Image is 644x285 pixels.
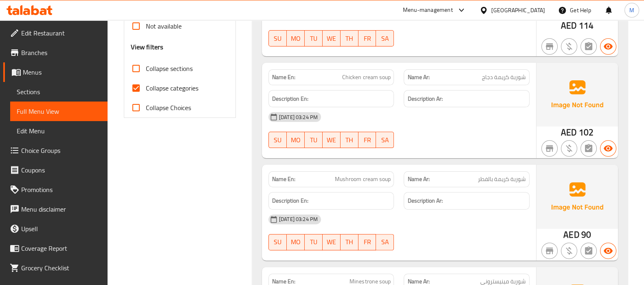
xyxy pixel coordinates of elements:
[146,103,191,113] span: Collapse Choices
[287,234,305,250] button: MO
[341,132,358,148] button: TH
[3,258,108,278] a: Grocery Checklist
[276,215,321,223] span: [DATE] 03:24 PM
[482,73,526,82] span: شوربة كريمة دجاج
[3,141,108,160] a: Choice Groups
[341,30,358,46] button: TH
[3,180,108,199] a: Promotions
[272,196,308,206] strong: Description En:
[344,236,355,248] span: TH
[561,38,577,55] button: Purchased item
[146,83,198,93] span: Collapse categories
[21,263,101,273] span: Grocery Checklist
[10,82,108,102] a: Sections
[335,175,390,183] span: Mushroom cream soup
[290,134,301,146] span: MO
[403,5,453,15] div: Menu-management
[146,64,193,73] span: Collapse sections
[308,236,319,248] span: TU
[323,234,341,250] button: WE
[21,28,101,38] span: Edit Restaurant
[379,236,391,248] span: SA
[287,132,305,148] button: MO
[344,33,355,44] span: TH
[10,102,108,121] a: Full Menu View
[581,227,591,243] span: 90
[23,67,101,77] span: Menus
[541,243,558,259] button: Not branch specific item
[561,140,577,157] button: Purchased item
[305,234,323,250] button: TU
[362,33,373,44] span: FR
[561,18,577,33] span: AED
[276,113,321,121] span: [DATE] 03:24 PM
[344,134,355,146] span: TH
[358,132,376,148] button: FR
[341,234,358,250] button: TH
[376,132,394,148] button: SA
[578,124,593,140] span: 102
[272,94,308,104] strong: Description En:
[146,21,182,31] span: Not available
[3,160,108,180] a: Coupons
[536,165,618,228] img: Ae5nvW7+0k+MAAAAAElFTkSuQmCC
[272,33,284,44] span: SU
[3,62,108,82] a: Menus
[21,204,101,214] span: Menu disclaimer
[21,48,101,57] span: Branches
[272,175,295,183] strong: Name En:
[308,33,319,44] span: TU
[376,30,394,46] button: SA
[323,30,341,46] button: WE
[580,38,597,55] button: Not has choices
[358,234,376,250] button: FR
[407,73,429,82] strong: Name Ar:
[342,73,390,82] span: Chicken cream soup
[407,196,442,206] strong: Description Ar:
[578,18,593,33] span: 114
[3,199,108,219] a: Menu disclaimer
[541,140,558,157] button: Not branch specific item
[561,243,577,259] button: Purchased item
[326,33,337,44] span: WE
[268,30,287,46] button: SU
[563,227,579,243] span: AED
[131,42,164,52] h3: View filters
[287,30,305,46] button: MO
[580,140,597,157] button: Not has choices
[629,6,634,15] span: M
[379,134,391,146] span: SA
[290,236,301,248] span: MO
[3,219,108,239] a: Upsell
[407,175,429,183] strong: Name Ar:
[21,165,101,175] span: Coupons
[491,6,545,15] div: [GEOGRAPHIC_DATA]
[17,106,101,116] span: Full Menu View
[536,63,618,126] img: Ae5nvW7+0k+MAAAAAElFTkSuQmCC
[478,175,526,183] span: شوربة كريمة بالفطر
[541,38,558,55] button: Not branch specific item
[362,134,373,146] span: FR
[272,73,295,82] strong: Name En:
[358,30,376,46] button: FR
[561,124,577,140] span: AED
[305,30,323,46] button: TU
[3,23,108,43] a: Edit Restaurant
[323,132,341,148] button: WE
[580,243,597,259] button: Not has choices
[308,134,319,146] span: TU
[600,140,616,157] button: Available
[10,121,108,141] a: Edit Menu
[376,234,394,250] button: SA
[3,239,108,258] a: Coverage Report
[21,243,101,253] span: Coverage Report
[268,132,287,148] button: SU
[379,33,391,44] span: SA
[21,224,101,234] span: Upsell
[17,87,101,97] span: Sections
[600,243,616,259] button: Available
[17,126,101,136] span: Edit Menu
[272,236,284,248] span: SU
[272,134,284,146] span: SU
[326,236,337,248] span: WE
